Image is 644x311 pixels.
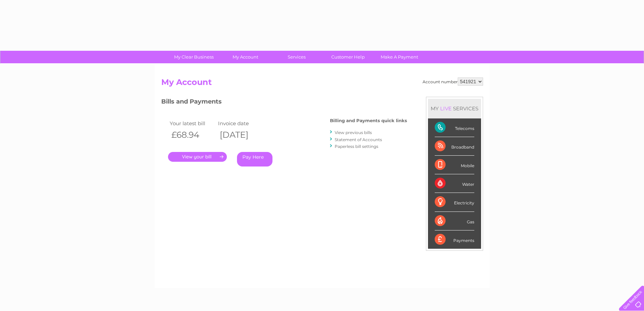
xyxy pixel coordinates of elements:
a: My Clear Business [166,51,222,63]
a: View previous bills [335,130,372,135]
div: Gas [435,212,474,230]
td: Invoice date [216,119,265,128]
a: My Account [217,51,273,63]
a: Paperless bill settings [335,144,378,149]
th: [DATE] [216,128,265,142]
div: Mobile [435,156,474,174]
td: Your latest bill [168,119,217,128]
a: . [168,152,227,162]
a: Services [269,51,325,63]
div: Electricity [435,193,474,212]
div: MY SERVICES [428,99,481,118]
h2: My Account [161,77,483,90]
div: LIVE [439,105,453,112]
a: Statement of Accounts [335,137,382,142]
th: £68.94 [168,128,217,142]
a: Customer Help [320,51,376,63]
h3: Bills and Payments [161,97,407,109]
a: Pay Here [237,152,272,166]
h4: Billing and Payments quick links [330,118,407,123]
div: Telecoms [435,118,474,137]
div: Broadband [435,137,474,156]
a: Make A Payment [372,51,427,63]
div: Payments [435,230,474,249]
div: Water [435,174,474,193]
div: Account number [423,77,483,86]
